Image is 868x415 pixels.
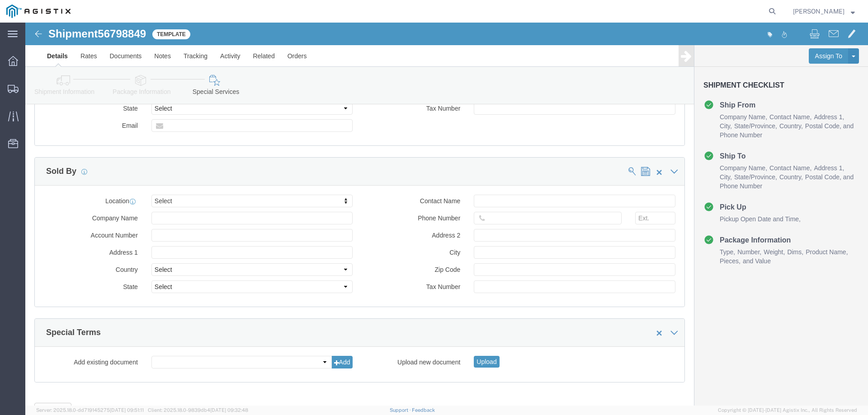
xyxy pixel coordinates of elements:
iframe: FS Legacy Container [25,23,868,406]
button: [PERSON_NAME] [793,6,855,17]
span: [DATE] 09:32:48 [210,407,248,413]
span: Billy Lo [793,6,844,16]
span: Client: 2025.18.0-9839db4 [148,407,248,413]
a: Feedback [412,407,435,413]
span: Server: 2025.18.0-dd719145275 [36,407,144,413]
span: [DATE] 09:51:11 [110,407,144,413]
img: logo [6,5,71,18]
span: Copyright © [DATE]-[DATE] Agistix Inc., All Rights Reserved [718,406,857,414]
a: Support [390,407,412,413]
